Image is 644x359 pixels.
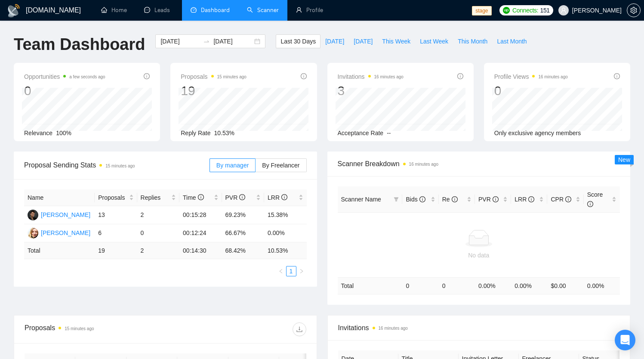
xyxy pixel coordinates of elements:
button: This Month [453,34,492,48]
td: 0 [402,277,438,294]
span: LRR [515,196,534,203]
td: 15.38% [264,206,307,224]
img: upwork-logo.png [503,7,510,14]
span: Bids [406,196,425,203]
button: [DATE] [349,34,377,48]
td: 19 [95,242,137,259]
time: 16 minutes ago [374,74,404,79]
span: info-circle [239,194,245,200]
a: setting [627,7,641,14]
span: info-circle [301,73,307,79]
span: Scanner Name [341,196,381,203]
time: 16 minutes ago [538,74,567,79]
h1: Team Dashboard [14,34,145,55]
span: Time [183,194,203,201]
span: Invitations [338,322,620,333]
td: 00:15:28 [179,206,222,224]
div: 0 [494,83,568,99]
span: Proposals [98,193,127,202]
div: [PERSON_NAME] [41,228,90,238]
button: download [293,322,306,336]
td: 69.23% [222,206,264,224]
button: left [276,266,286,276]
span: filter [392,193,401,206]
span: dashboard [191,7,197,13]
span: Connects: [512,6,538,15]
span: PVR [225,194,246,201]
td: 0 [439,277,475,294]
td: 0.00 % [584,277,620,294]
span: Score [587,191,603,207]
li: Previous Page [276,266,286,276]
a: AJ[PERSON_NAME] [28,229,90,236]
button: Last Month [492,34,531,48]
span: user [561,7,567,13]
a: messageLeads [144,6,173,14]
span: info-circle [457,73,463,79]
td: 0.00% [264,224,307,242]
span: info-circle [452,196,458,202]
span: Proposals [181,71,247,82]
span: Last Week [420,37,448,46]
button: right [296,266,307,276]
div: 19 [181,83,247,99]
td: 00:14:30 [179,242,222,259]
span: Acceptance Rate [338,130,384,136]
span: info-circle [493,196,499,202]
td: 68.42 % [222,242,264,259]
div: 0 [24,83,105,99]
span: info-circle [419,196,425,202]
img: AJ [28,228,38,238]
span: CPR [551,196,571,203]
td: 2 [137,206,179,224]
td: Total [338,277,403,294]
span: info-circle [528,196,534,202]
td: 0 [137,224,179,242]
a: 1 [287,266,296,276]
button: This Week [377,34,415,48]
span: [DATE] [325,37,344,46]
span: 151 [540,6,549,15]
span: Last Month [497,37,527,46]
th: Proposals [95,189,137,206]
span: stage [472,6,491,15]
span: info-circle [565,196,571,202]
span: info-circle [198,194,204,200]
span: 100% [56,130,71,136]
span: info-circle [144,73,150,79]
div: [PERSON_NAME] [41,210,90,220]
span: PVR [478,196,499,203]
span: 10.53% [214,130,234,136]
button: Last Week [415,34,453,48]
span: to [203,38,210,45]
span: Profile Views [494,71,568,82]
td: 10.53 % [264,242,307,259]
span: swap-right [203,38,210,45]
span: Dashboard [201,6,230,14]
span: By manager [216,162,249,169]
td: 6 [95,224,137,242]
span: download [293,326,306,333]
time: a few seconds ago [69,74,105,79]
div: 3 [338,83,404,99]
span: Opportunities [24,71,105,82]
li: Next Page [296,266,307,276]
span: filter [394,197,399,202]
td: 13 [95,206,137,224]
input: End date [213,37,253,46]
div: No data [341,251,617,260]
td: 00:12:24 [179,224,222,242]
div: Open Intercom Messenger [615,330,635,350]
span: This Week [382,37,410,46]
span: Reply Rate [181,130,210,136]
td: Total [24,242,95,259]
span: Proposal Sending Stats [24,160,210,170]
a: AE[PERSON_NAME] [28,211,90,218]
span: By Freelancer [262,162,299,169]
td: 66.67% [222,224,264,242]
span: Last 30 Days [280,37,316,46]
span: Relevance [24,130,52,136]
span: New [618,156,630,163]
td: 2 [137,242,179,259]
span: Scanner Breakdown [338,158,620,169]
